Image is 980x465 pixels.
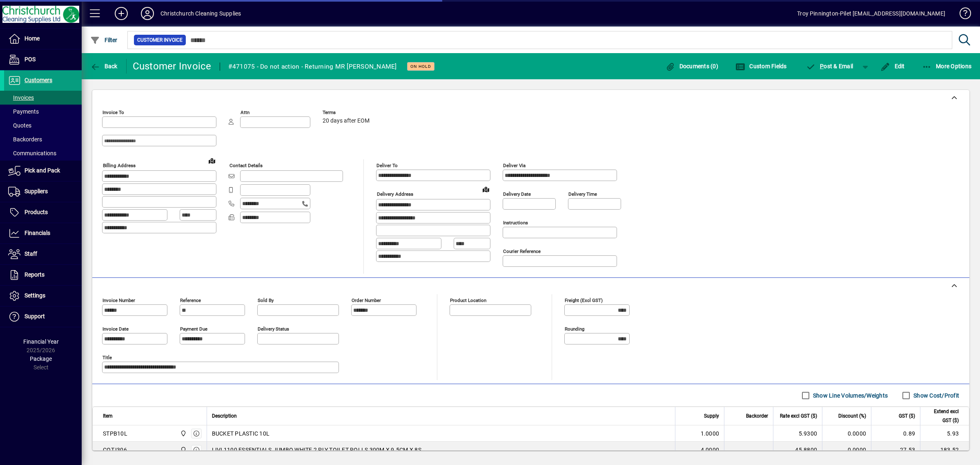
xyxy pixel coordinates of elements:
[90,37,118,43] span: Filter
[103,429,127,438] div: STPB10L
[24,77,52,83] span: Customers
[4,91,82,105] a: Invoices
[102,110,124,115] mat-label: Invoice To
[701,446,719,454] span: 4.0000
[953,2,970,28] a: Knowledge Base
[90,63,118,69] span: Back
[920,425,969,442] td: 5.93
[450,297,486,303] mat-label: Product location
[871,442,920,458] td: 27.53
[4,244,82,264] a: Staff
[568,191,597,197] mat-label: Delivery time
[4,49,82,70] a: POS
[82,59,127,74] app-page-header-button: Back
[23,338,59,345] span: Financial Year
[822,425,871,442] td: 0.0000
[565,297,603,303] mat-label: Freight (excl GST)
[701,429,719,438] span: 1.0000
[88,33,120,47] button: Filter
[241,110,249,115] mat-label: Attn
[920,442,969,458] td: 183.52
[811,391,888,400] label: Show Line Volumes/Weights
[4,181,82,202] a: Suppliers
[806,63,853,69] span: ost & Email
[24,35,40,42] span: Home
[503,163,526,168] mat-label: Deliver via
[376,163,398,168] mat-label: Deliver To
[258,297,274,303] mat-label: Sold by
[878,59,907,74] button: Edit
[410,64,431,69] span: On hold
[8,136,42,143] span: Backorders
[4,202,82,223] a: Products
[24,209,48,215] span: Products
[212,411,237,420] span: Description
[323,118,370,124] span: 20 days after EOM
[228,60,397,73] div: #471075 - Do not action - Returning MR [PERSON_NAME]
[778,429,817,438] div: 5.9300
[24,250,37,257] span: Staff
[565,326,584,332] mat-label: Rounding
[205,154,218,167] a: View on map
[4,161,82,181] a: Pick and Pack
[108,6,134,21] button: Add
[103,446,127,454] div: COTJ306
[8,108,39,115] span: Payments
[663,59,720,74] button: Documents (0)
[4,286,82,306] a: Settings
[258,326,289,332] mat-label: Delivery status
[30,355,52,362] span: Package
[4,118,82,132] a: Quotes
[4,146,82,160] a: Communications
[212,446,421,454] span: LIVI 1100 ESSENTIALS JUMBO WHITE 2 PLY TOILET ROLLS 300M X 9.5CM X 8S
[4,29,82,49] a: Home
[838,411,866,420] span: Discount (%)
[802,59,857,74] button: Post & Email
[24,230,50,236] span: Financials
[4,105,82,118] a: Payments
[137,36,183,44] span: Customer Invoice
[922,63,972,69] span: More Options
[88,59,120,74] button: Back
[212,429,270,438] span: BUCKET PLASTIC 10L
[503,248,541,254] mat-label: Courier Reference
[8,122,31,129] span: Quotes
[24,292,45,299] span: Settings
[8,150,56,156] span: Communications
[323,110,372,115] span: Terms
[925,407,959,425] span: Extend excl GST ($)
[503,220,528,226] mat-label: Instructions
[4,132,82,146] a: Backorders
[912,391,959,400] label: Show Cost/Profit
[24,313,45,320] span: Support
[134,6,160,21] button: Profile
[778,446,817,454] div: 45.8800
[103,411,113,420] span: Item
[180,297,201,303] mat-label: Reference
[24,167,60,174] span: Pick and Pack
[133,60,212,73] div: Customer Invoice
[4,306,82,327] a: Support
[733,59,789,74] button: Custom Fields
[178,445,187,454] span: Christchurch Cleaning Supplies Ltd
[180,326,207,332] mat-label: Payment due
[352,297,381,303] mat-label: Order number
[822,442,871,458] td: 0.0000
[8,94,34,101] span: Invoices
[820,63,824,69] span: P
[746,411,768,420] span: Backorder
[102,297,135,303] mat-label: Invoice number
[899,411,915,420] span: GST ($)
[24,188,48,194] span: Suppliers
[704,411,719,420] span: Supply
[735,63,787,69] span: Custom Fields
[503,191,531,197] mat-label: Delivery date
[780,411,817,420] span: Rate excl GST ($)
[4,265,82,285] a: Reports
[24,56,36,63] span: POS
[102,326,129,332] mat-label: Invoice date
[102,355,112,360] mat-label: Title
[665,63,718,69] span: Documents (0)
[479,183,492,196] a: View on map
[871,425,920,442] td: 0.89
